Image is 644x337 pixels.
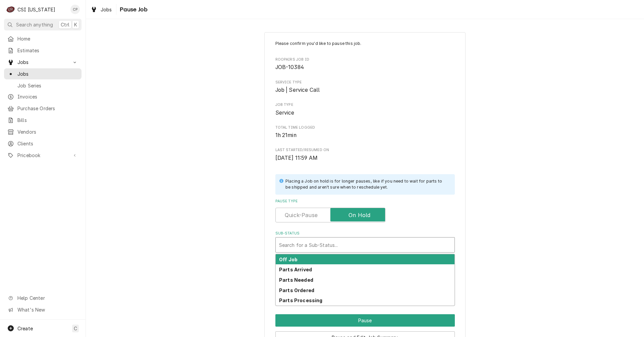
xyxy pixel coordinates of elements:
[74,325,77,332] span: C
[275,80,455,85] span: Service Type
[279,277,313,283] strong: Parts Needed
[275,199,455,204] label: Pause Type
[4,45,82,56] a: Estimates
[275,147,455,162] div: Last Started/Resumed On
[275,231,455,236] label: Sub-Status
[275,154,455,162] span: Last Started/Resumed On
[4,91,82,102] a: Invoices
[275,125,455,139] div: Total Time Logged
[17,35,78,42] span: Home
[4,103,82,114] a: Purchase Orders
[17,128,78,135] span: Vendors
[4,19,82,30] button: Search anythingCtrlK
[17,306,77,313] span: What's New
[4,115,82,126] a: Bills
[275,199,455,222] div: Pause Type
[279,297,323,303] strong: Parts Processing
[275,57,455,71] div: Roopairs Job ID
[4,57,82,68] a: Go to Jobs
[275,231,455,253] div: Sub-Status
[17,93,78,100] span: Invoices
[17,82,78,89] span: Job Series
[17,140,78,147] span: Clients
[4,126,82,137] a: Vendors
[275,102,455,108] span: Job Type
[279,257,298,262] strong: Off Job
[275,125,455,130] span: Total Time Logged
[4,68,82,79] a: Jobs
[4,292,82,304] a: Go to Help Center
[275,110,294,116] span: Service
[275,102,455,117] div: Job Type
[74,21,77,28] span: K
[16,21,53,28] span: Search anything
[275,155,318,161] span: [DATE] 11:59 AM
[17,294,77,301] span: Help Center
[118,5,148,14] span: Pause Job
[275,41,455,47] p: Please confirm you'd like to pause this job.
[17,117,78,124] span: Bills
[275,147,455,153] span: Last Started/Resumed On
[4,138,82,149] a: Clients
[275,109,455,117] span: Job Type
[275,132,297,138] span: 1h 21min
[70,5,80,14] div: CP
[285,178,448,191] div: Placing a Job on hold is for longer pauses, like if you need to wait for parts to be shipped and ...
[279,287,314,293] strong: Parts Ordered
[101,6,112,13] span: Jobs
[70,5,80,14] div: Craig Pierce's Avatar
[275,314,455,327] div: Button Group Row
[275,57,455,62] span: Roopairs Job ID
[275,314,455,327] button: Pause
[4,80,82,91] a: Job Series
[17,47,78,54] span: Estimates
[6,5,15,14] div: CSI Kentucky's Avatar
[17,70,78,77] span: Jobs
[275,131,455,139] span: Total Time Logged
[17,326,33,331] span: Create
[275,41,455,300] div: Job Pause Form
[17,59,68,66] span: Jobs
[6,5,15,14] div: C
[61,21,69,28] span: Ctrl
[275,87,320,93] span: Job | Service Call
[279,267,312,272] strong: Parts Arrived
[17,105,78,112] span: Purchase Orders
[275,86,455,94] span: Service Type
[4,304,82,315] a: Go to What's New
[88,4,115,15] a: Jobs
[17,152,68,159] span: Pricebook
[275,80,455,94] div: Service Type
[4,150,82,161] a: Go to Pricebook
[275,64,304,70] span: JOB-10384
[17,6,55,13] div: CSI [US_STATE]
[275,63,455,71] span: Roopairs Job ID
[4,33,82,44] a: Home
